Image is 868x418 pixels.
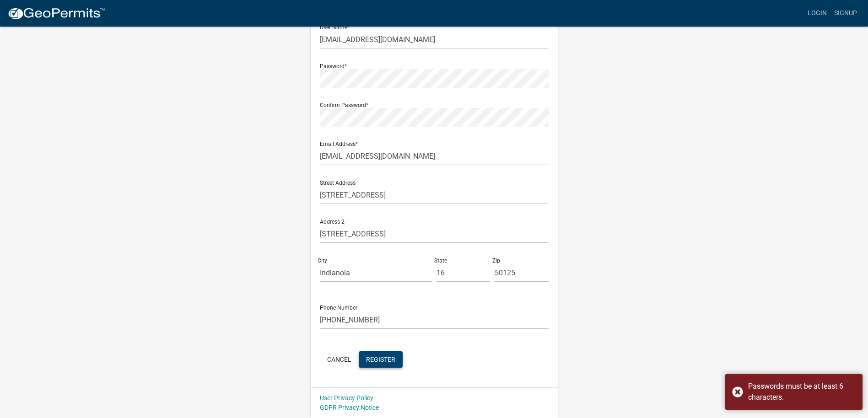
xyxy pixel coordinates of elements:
[366,355,395,363] span: Register
[830,5,861,22] a: Signup
[748,381,856,403] div: Passwords must be at least 6 characters.
[320,351,359,368] button: Cancel
[320,394,373,402] a: User Privacy Policy
[804,5,830,22] a: Login
[359,351,403,368] button: Register
[320,404,379,411] a: GDPR Privacy Notice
